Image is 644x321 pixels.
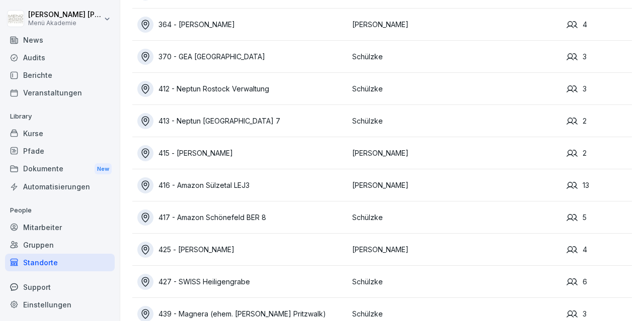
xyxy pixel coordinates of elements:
[5,178,115,195] a: Automatisierungen
[347,137,562,169] td: [PERSON_NAME]
[137,145,347,161] a: 415 - [PERSON_NAME]
[5,142,115,160] a: Pfade
[137,17,347,33] a: 364 - [PERSON_NAME]
[5,202,115,219] p: People
[347,234,562,266] td: [PERSON_NAME]
[567,51,632,62] div: 3
[5,219,115,236] a: Mitarbeiter
[5,296,115,313] a: Einstellungen
[347,201,562,234] td: Schülzke
[137,209,347,226] a: 417 - Amazon Schönefeld BER 8
[137,177,347,193] a: 416 - Amazon Sülzetal LEJ3
[5,278,115,296] div: Support
[5,160,115,178] div: Dokumente
[567,308,632,319] div: 3
[5,66,115,84] a: Berichte
[5,125,115,142] a: Kurse
[567,276,632,287] div: 6
[567,83,632,94] div: 3
[347,105,562,137] td: Schülzke
[5,49,115,66] a: Audits
[347,73,562,105] td: Schülzke
[28,11,102,19] p: [PERSON_NAME] [PERSON_NAME]
[567,116,632,127] div: 2
[137,113,347,129] a: 413 - Neptun [GEOGRAPHIC_DATA] 7
[28,20,102,27] p: Menü Akademie
[567,19,632,30] div: 4
[567,180,632,191] div: 13
[5,236,115,254] a: Gruppen
[347,41,562,73] td: Schülzke
[5,84,115,101] a: Veranstaltungen
[95,163,112,175] div: New
[347,9,562,41] td: [PERSON_NAME]
[5,109,115,125] p: Library
[137,242,347,258] a: 425 - [PERSON_NAME]
[347,169,562,201] td: [PERSON_NAME]
[567,212,632,223] div: 5
[137,274,347,290] a: 427 - SWISS Heiligengrabe
[567,148,632,159] div: 2
[347,266,562,298] td: Schülzke
[5,254,115,271] a: Standorte
[137,49,347,65] a: 370 - GEA [GEOGRAPHIC_DATA]
[137,81,347,97] a: 412 - Neptun Rostock Verwaltung
[5,160,115,178] a: DokumenteNew
[5,31,115,49] a: News
[567,244,632,255] div: 4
